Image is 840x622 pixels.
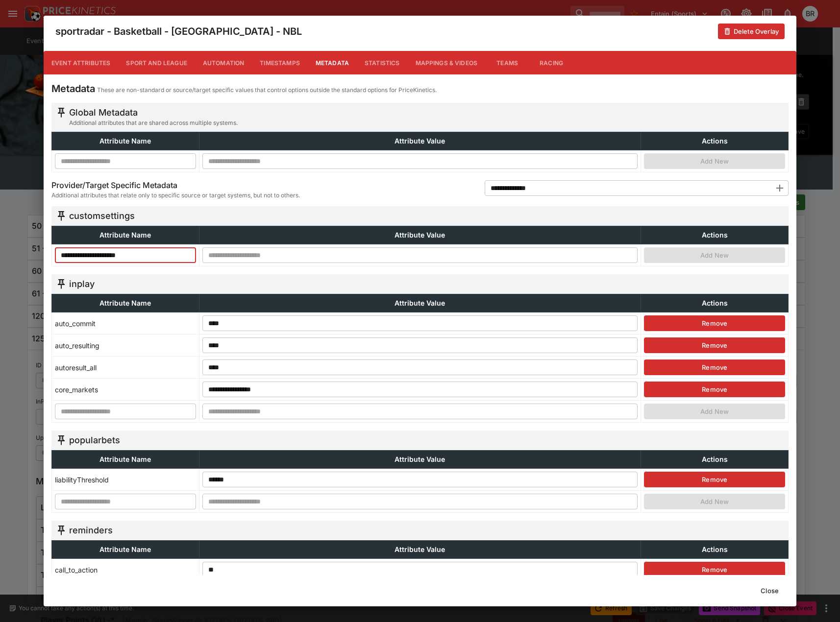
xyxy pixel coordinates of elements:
[69,525,113,536] h5: reminders
[52,559,199,581] td: call_to_action
[529,51,573,74] button: Racing
[52,294,199,312] th: Attribute Name
[644,382,785,397] button: Remove
[51,191,300,200] span: Additional attributes that relate only to specific source or target systems, but not to others.
[69,278,95,289] h5: inplay
[69,118,238,128] span: Additional attributes that are shared across multiple systems.
[718,24,785,39] button: Delete Overlay
[485,51,529,74] button: Teams
[118,51,195,74] button: Sport and League
[641,294,789,312] th: Actions
[199,451,641,469] th: Attribute Value
[641,541,789,559] th: Actions
[644,562,785,577] button: Remove
[199,132,641,150] th: Attribute Value
[52,357,199,379] td: autoresult_all
[55,25,302,38] h4: sportradar - Basketball - [GEOGRAPHIC_DATA] - NBL
[52,469,199,491] td: liabilityThreshold
[199,226,641,244] th: Attribute Value
[97,85,437,95] p: These are non-standard or source/target specific values that control options outside the standard...
[69,107,238,118] h5: Global Metadata
[199,541,641,559] th: Attribute Value
[52,132,199,150] th: Attribute Name
[408,51,486,74] button: Mappings & Videos
[252,51,308,74] button: Timestamps
[641,451,789,469] th: Actions
[644,472,785,487] button: Remove
[52,226,199,244] th: Attribute Name
[52,541,199,559] th: Attribute Name
[199,294,641,312] th: Attribute Value
[641,132,789,150] th: Actions
[641,226,789,244] th: Actions
[195,51,252,74] button: Automation
[51,180,300,191] h6: Provider/Target Specific Metadata
[51,82,95,95] h4: Metadata
[308,51,357,74] button: Metadata
[52,335,199,357] td: auto_resulting
[44,51,118,74] button: Event Attributes
[644,337,785,353] button: Remove
[52,451,199,469] th: Attribute Name
[69,210,135,221] h5: customsettings
[357,51,408,74] button: Statistics
[52,312,199,335] td: auto_commit
[644,359,785,375] button: Remove
[755,583,785,598] button: Close
[52,379,199,401] td: core_markets
[644,315,785,331] button: Remove
[69,434,120,446] h5: popularbets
